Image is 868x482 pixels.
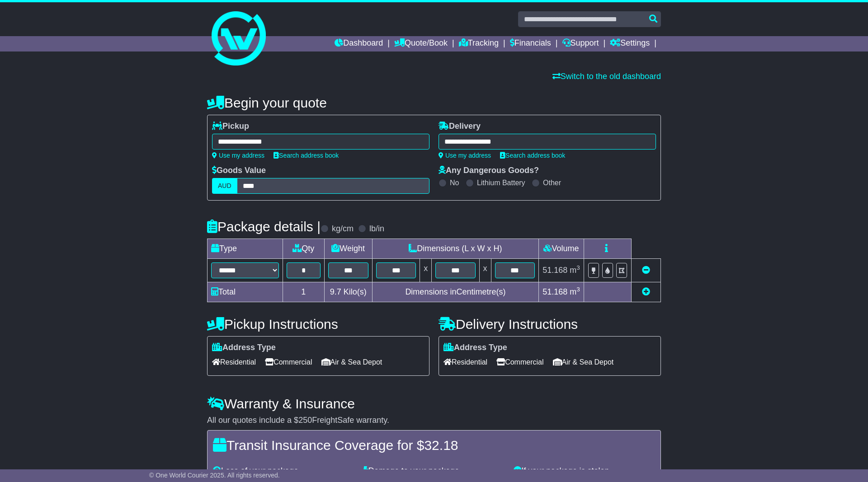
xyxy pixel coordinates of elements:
label: Address Type [212,343,276,353]
div: If your package is stolen [509,466,660,476]
a: Support [562,36,599,51]
span: Residential [443,355,487,369]
a: Switch to the old dashboard [552,72,661,81]
a: Settings [610,36,650,51]
label: AUD [212,178,237,194]
label: Lithium Battery [477,178,525,187]
h4: Package details | [207,219,321,234]
a: Financials [510,36,551,51]
span: Residential [212,355,256,369]
label: No [450,178,459,187]
div: Loss of your package [208,466,359,476]
td: Dimensions in Centimetre(s) [372,282,538,302]
label: Other [543,178,561,187]
span: Air & Sea Depot [553,355,614,369]
td: Dimensions (L x W x H) [372,239,538,259]
a: Search address book [274,152,339,159]
td: x [479,259,491,282]
label: kg/cm [332,224,354,234]
label: Pickup [212,122,249,131]
td: Volume [538,239,584,259]
a: Remove this item [642,266,650,275]
td: x [420,259,432,282]
span: Commercial [496,355,543,369]
span: 250 [298,416,312,425]
span: m [570,287,580,296]
h4: Transit Insurance Coverage for $ [213,438,655,453]
span: 51.168 [542,266,567,275]
td: 1 [283,282,325,302]
h4: Begin your quote [207,95,661,110]
sup: 3 [576,286,580,293]
h4: Warranty & Insurance [207,396,661,411]
td: Weight [324,239,372,259]
label: lb/in [369,224,384,234]
h4: Delivery Instructions [439,317,661,332]
td: Type [208,239,283,259]
a: Use my address [439,152,491,159]
sup: 3 [576,264,580,271]
a: Quote/Book [394,36,448,51]
td: Total [208,282,283,302]
h4: Pickup Instructions [207,317,429,332]
td: Kilo(s) [324,282,372,302]
label: Address Type [443,343,507,353]
span: m [570,266,580,275]
label: Any Dangerous Goods? [439,166,539,176]
a: Add new item [642,287,650,296]
a: Tracking [459,36,499,51]
label: Goods Value [212,166,266,176]
span: 32.18 [424,438,458,453]
a: Dashboard [335,36,383,51]
span: Commercial [265,355,312,369]
span: 9.7 [330,287,341,296]
label: Delivery [439,122,481,131]
span: Air & Sea Depot [321,355,382,369]
div: Damage to your package [359,466,509,476]
span: 51.168 [542,287,567,296]
div: All our quotes include a $ FreightSafe warranty. [207,416,661,426]
span: © One World Courier 2025. All rights reserved. [149,472,280,479]
a: Use my address [212,152,264,159]
a: Search address book [500,152,565,159]
td: Qty [283,239,325,259]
